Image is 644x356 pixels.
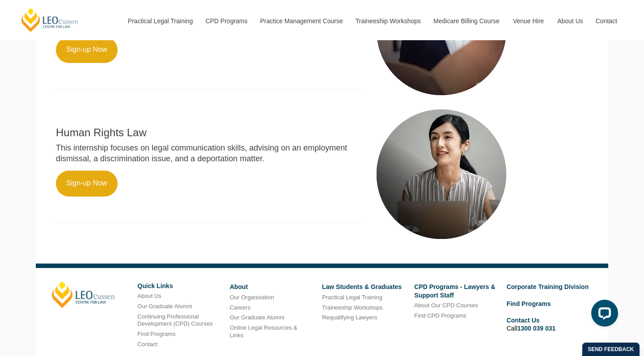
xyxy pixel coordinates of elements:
a: Continuing Professional Development (CPD) Courses [137,313,212,327]
a: CPD Programs - Lawyers & Support Staff [414,283,495,298]
a: Contact [137,341,157,348]
a: Corporate Training Division [507,283,589,290]
a: Sign-up Now [56,37,118,63]
a: About Us [137,293,161,299]
a: Find Programs [507,300,551,307]
a: Medicare Billing Course [427,2,506,40]
p: This internship focuses on legal communication skills, advising on an employment dismissal, a dis... [56,143,361,164]
a: [PERSON_NAME] [52,281,115,308]
a: Our Organisation [230,294,274,301]
a: Contact Us [507,317,540,324]
a: Traineeship Workshops [322,304,383,311]
a: Practical Legal Training [121,2,199,40]
a: Our Graduate Alumni [137,303,192,310]
a: [PERSON_NAME] Centre for Law [20,7,80,33]
a: Sign-up Now [56,171,118,197]
h6: Quick Links [137,283,223,289]
a: Practice Management Course [254,2,349,40]
a: Online Legal Resources & Links [230,324,297,339]
a: Our Graduate Alumni [230,314,284,321]
a: Careers [230,304,250,311]
li: Call [507,315,592,334]
a: Requalifying Lawyers [322,314,377,321]
a: Law Students & Graduates [322,283,402,290]
h2: Human Rights Law [56,127,361,138]
a: About [230,283,248,290]
a: Find Programs [137,331,175,337]
a: Practical Legal Training [322,294,382,301]
a: About Our CPD Courses [414,302,478,309]
a: Find CPD Programs [414,312,466,319]
a: Venue Hire [506,2,551,40]
a: Contact [589,2,624,40]
a: CPD Programs [199,2,253,40]
iframe: LiveChat chat widget [584,296,622,334]
a: 1300 039 031 [517,325,556,332]
a: Traineeship Workshops [349,2,427,40]
a: About Us [551,2,589,40]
